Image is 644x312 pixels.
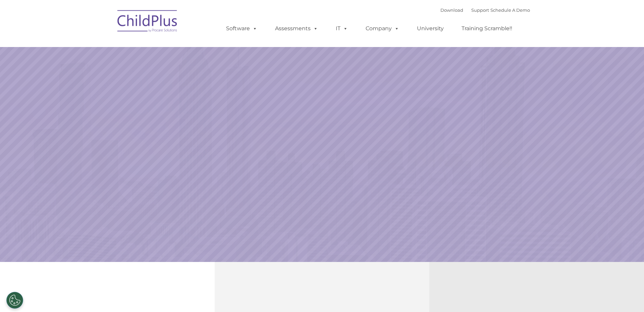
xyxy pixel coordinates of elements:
[329,22,355,35] a: IT
[455,22,519,35] a: Training Scramble!!
[114,5,181,39] img: ChildPlus by Procare Solutions
[219,22,264,35] a: Software
[440,7,463,13] a: Download
[471,7,489,13] a: Support
[490,7,530,13] a: Schedule A Demo
[440,7,530,13] font: |
[359,22,406,35] a: Company
[438,192,545,221] a: Learn More
[268,22,325,35] a: Assessments
[6,292,23,309] button: Cookies Settings
[410,22,450,35] a: University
